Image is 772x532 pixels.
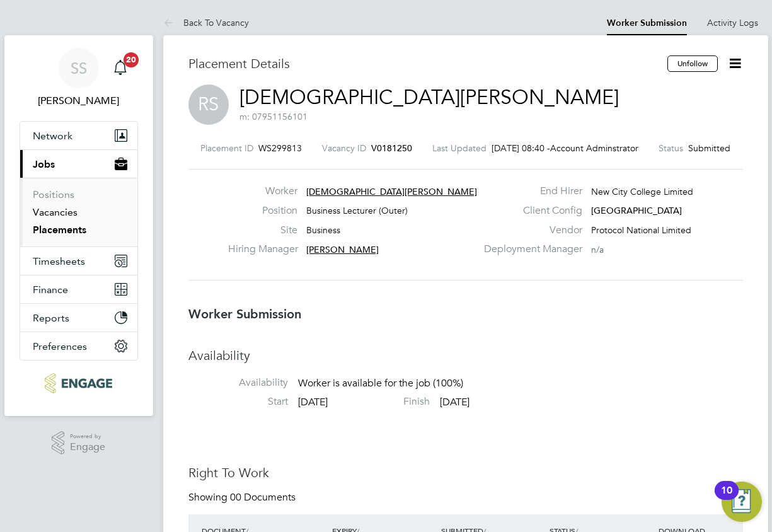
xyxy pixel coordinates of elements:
label: Placement ID [200,142,253,154]
span: Jobs [33,158,55,170]
span: Account Adminstrator [550,142,638,154]
span: 00 Documents [230,491,296,504]
span: SS [71,60,87,76]
span: Business Lecturer (Outer) [306,205,408,216]
span: [GEOGRAPHIC_DATA] [591,205,682,216]
label: Status [659,142,683,154]
button: Network [20,122,137,149]
div: 10 [721,490,732,507]
span: m: 07951156101 [239,111,308,122]
h3: Availability [188,347,743,364]
button: Finance [20,275,137,303]
label: Start [188,395,288,408]
span: Network [33,130,72,142]
label: Last Updated [432,142,487,154]
span: Reports [33,312,69,324]
a: Placements [33,224,86,236]
h3: Right To Work [188,465,743,481]
span: Business [306,224,340,236]
span: Worker is available for the job (100%) [298,378,463,390]
button: Open Resource Center, 10 new notifications [722,482,762,522]
a: SS[PERSON_NAME] [20,48,138,108]
div: Showing [188,491,298,504]
span: [DATE] [298,396,328,408]
a: Worker Submission [607,18,687,28]
span: New City College Limited [591,186,693,197]
button: Preferences [20,332,137,360]
span: Protocol National Limited [591,224,691,236]
a: 20 [108,48,133,88]
span: Powered by [70,431,105,442]
label: End Hirer [476,185,582,198]
span: [PERSON_NAME] [306,244,379,255]
span: 20 [124,52,139,67]
span: Timesheets [33,255,85,267]
label: Vendor [476,224,582,237]
span: V0181250 [371,142,412,154]
span: n/a [591,244,604,255]
nav: Main navigation [4,35,153,416]
label: Finish [330,395,430,408]
label: Site [228,224,297,237]
span: Preferences [33,340,87,352]
a: Go to home page [20,373,138,393]
label: Vacancy ID [322,142,366,154]
button: Reports [20,304,137,332]
button: Jobs [20,150,137,178]
a: Vacancies [33,206,78,218]
label: Hiring Manager [228,243,297,256]
b: Worker Submission [188,306,301,321]
span: Submitted [688,142,730,154]
a: Activity Logs [707,17,758,28]
label: Availability [188,376,288,390]
img: ncclondon-logo-retina.png [45,373,112,393]
span: [DATE] [440,396,470,408]
h3: Placement Details [188,55,658,72]
span: [DEMOGRAPHIC_DATA][PERSON_NAME] [306,186,477,197]
a: Positions [33,188,74,200]
a: Back To Vacancy [163,17,249,28]
span: RS [188,84,229,125]
div: Jobs [20,178,137,246]
span: WS299813 [258,142,302,154]
a: Powered byEngage [52,431,105,455]
label: Worker [228,185,297,198]
button: Unfollow [667,55,718,72]
label: Deployment Manager [476,243,582,256]
label: Client Config [476,204,582,217]
span: Finance [33,284,68,296]
span: Shabnam Shaheen [20,93,138,108]
span: Engage [70,442,105,453]
label: Position [228,204,297,217]
span: [DATE] 08:40 - [492,142,550,154]
button: Timesheets [20,247,137,275]
a: [DEMOGRAPHIC_DATA][PERSON_NAME] [239,85,619,110]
